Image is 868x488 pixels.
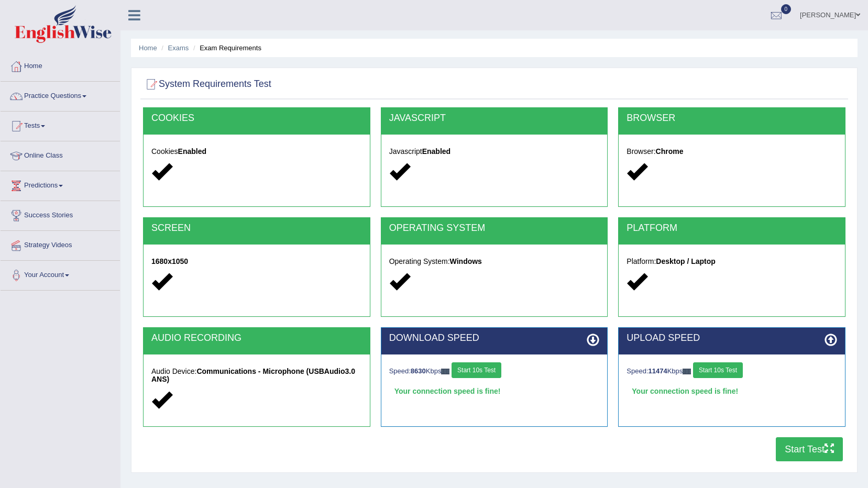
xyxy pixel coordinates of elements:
[389,362,600,381] div: Speed: Kbps
[1,201,120,227] a: Success Stories
[151,148,362,156] h5: Cookies
[441,369,449,374] img: ajax-loader-fb-connection.gif
[151,257,188,265] strong: 1680x1050
[1,261,120,287] a: Your Account
[627,148,837,156] h5: Browser:
[627,113,837,124] h2: BROWSER
[1,171,120,197] a: Predictions
[151,333,362,343] h2: AUDIO RECORDING
[450,257,482,265] strong: Windows
[389,383,600,399] div: Your connection speed is fine!
[151,368,362,384] h5: Audio Device:
[411,367,426,375] strong: 8630
[781,4,792,14] span: 0
[627,383,837,399] div: Your connection speed is fine!
[389,148,600,156] h5: Javascript
[656,257,716,265] strong: Desktop / Laptop
[143,76,271,92] h2: System Requirements Test
[389,223,600,234] h2: OPERATING SYSTEM
[151,223,362,234] h2: SCREEN
[1,112,120,138] a: Tests
[1,52,120,78] a: Home
[1,231,120,257] a: Strategy Videos
[178,147,206,156] strong: Enabled
[389,333,600,343] h2: DOWNLOAD SPEED
[627,223,837,234] h2: PLATFORM
[1,141,120,168] a: Online Class
[151,367,355,383] strong: Communications - Microphone (USBAudio3.0 ANS)
[649,367,667,375] strong: 11474
[422,147,451,156] strong: Enabled
[139,44,157,52] a: Home
[693,362,743,378] button: Start 10s Test
[168,44,189,52] a: Exams
[389,113,600,124] h2: JAVASCRIPT
[627,333,837,343] h2: UPLOAD SPEED
[776,437,843,461] button: Start Test
[627,362,837,381] div: Speed: Kbps
[452,362,501,378] button: Start 10s Test
[683,369,691,374] img: ajax-loader-fb-connection.gif
[151,113,362,124] h2: COOKIES
[191,43,261,53] li: Exam Requirements
[389,258,600,265] h5: Operating System:
[627,258,837,265] h5: Platform:
[1,82,120,108] a: Practice Questions
[656,147,684,156] strong: Chrome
